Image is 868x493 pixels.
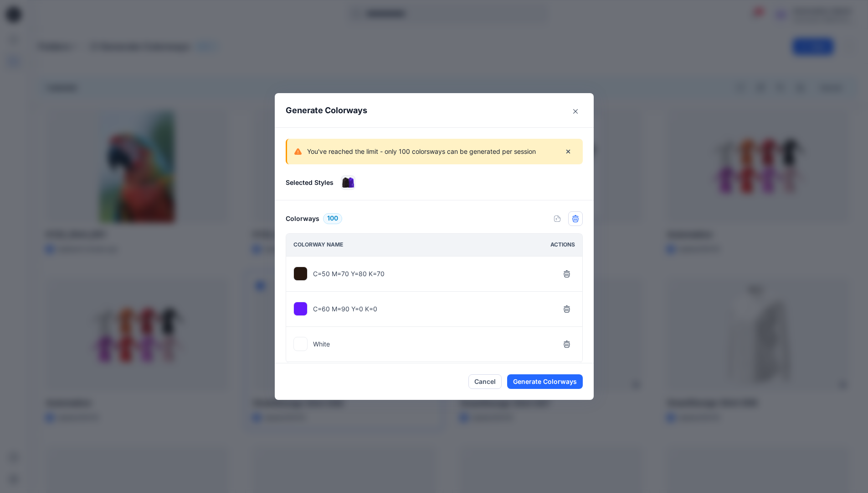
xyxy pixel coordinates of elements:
p: C=50 M=70 Y=80 K=70 [313,269,385,278]
header: Generate Colorways [275,93,594,127]
p: C=60 M=90 Y=0 K=0 [313,304,377,314]
button: Close [568,104,583,119]
p: Actions [550,240,575,250]
img: SmartDesign Shirt 008 [341,176,355,189]
p: White [313,339,330,349]
h6: Colorways [286,213,319,224]
button: Generate Colorways [507,374,583,389]
button: Cancel [468,374,502,389]
span: 100 [327,213,338,224]
p: Selected Styles [286,178,334,187]
p: You've reached the limit - only 100 colorsways can be generated per session [307,146,536,157]
p: Colorway name [293,240,343,250]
